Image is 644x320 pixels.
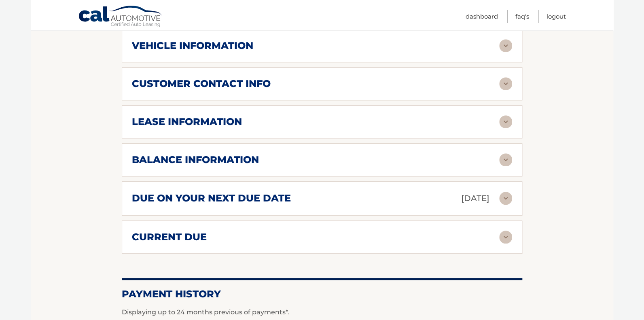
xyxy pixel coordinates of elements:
a: Cal Automotive [78,5,163,29]
h2: Payment History [122,288,522,300]
a: Logout [547,10,566,23]
img: accordion-rest.svg [499,115,512,128]
h2: current due [132,231,207,243]
img: accordion-rest.svg [499,39,512,52]
h2: vehicle information [132,40,253,52]
h2: balance information [132,154,259,166]
a: FAQ's [515,10,529,23]
img: accordion-rest.svg [499,77,512,90]
a: Dashboard [466,10,498,23]
h2: due on your next due date [132,192,291,204]
img: accordion-rest.svg [499,153,512,166]
h2: customer contact info [132,78,271,90]
p: Displaying up to 24 months previous of payments*. [122,307,522,317]
h2: lease information [132,116,242,128]
img: accordion-rest.svg [499,192,512,205]
img: accordion-rest.svg [499,231,512,244]
p: [DATE] [461,191,489,206]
